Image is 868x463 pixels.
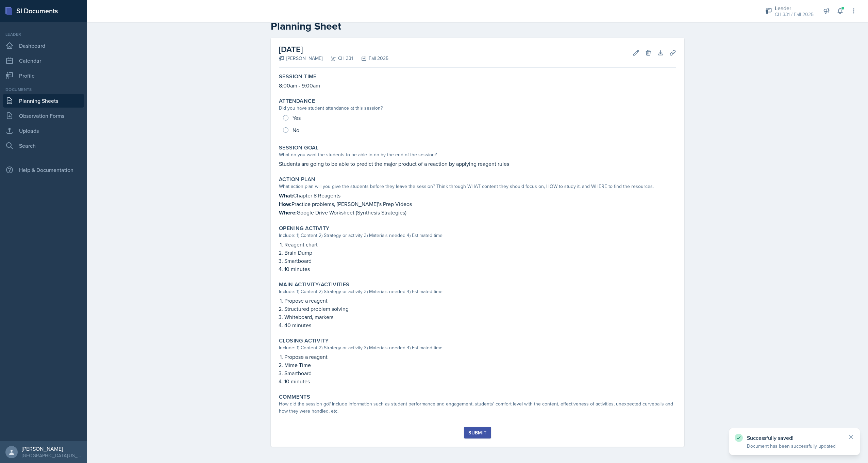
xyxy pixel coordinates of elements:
p: Smartboard [284,369,676,377]
div: What action plan will you give the students before they leave the session? Think through WHAT con... [279,183,676,190]
a: Calendar [3,54,84,67]
p: Students are going to be able to predict the major product of a reaction by applying reagent rules [279,160,676,168]
div: Include: 1) Content 2) Strategy or activity 3) Materials needed 4) Estimated time [279,232,676,239]
p: 8:00am - 9:00am [279,81,676,90]
p: Document has been successfully updated [747,443,842,449]
div: How did the session go? Include information such as student performance and engagement, students'... [279,400,676,415]
p: Chapter 8 Reagents [279,191,676,200]
div: Documents [3,86,84,93]
label: Session Goal [279,144,319,151]
p: Brain Dump [284,249,676,257]
div: Include: 1) Content 2) Strategy or activity 3) Materials needed 4) Estimated time [279,288,676,295]
p: Reagent chart [284,240,676,249]
p: Practice problems, [PERSON_NAME]’s Prep Videos [279,200,676,208]
a: Uploads [3,124,84,138]
h2: Planning Sheet [271,20,684,32]
strong: Where: [279,209,297,217]
p: 10 minutes [284,265,676,273]
h2: [DATE] [279,43,388,55]
div: Submit [468,430,486,435]
label: Opening Activity [279,225,329,232]
label: Session Time [279,73,317,80]
div: CH 331 [322,55,353,62]
p: Google Drive Worksheet (Synthesis Strategies) [279,208,676,217]
label: Attendance [279,98,315,105]
label: Main Activity/Activities [279,281,350,288]
div: Leader [3,31,84,37]
div: Did you have student attendance at this session? [279,105,676,112]
div: What do you want the students to be able to do by the end of the session? [279,151,676,158]
div: [PERSON_NAME] [279,55,322,62]
div: [GEOGRAPHIC_DATA][US_STATE] in [GEOGRAPHIC_DATA] [22,452,82,459]
p: 40 minutes [284,321,676,329]
p: Whiteboard, markers [284,313,676,321]
strong: What: [279,192,293,199]
p: Smartboard [284,257,676,265]
div: CH 331 / Fall 2025 [775,11,814,18]
label: Comments [279,394,310,400]
a: Search [3,139,84,153]
div: Leader [775,4,814,12]
div: [PERSON_NAME] [22,445,82,452]
button: Submit [464,427,491,438]
a: Dashboard [3,39,84,52]
a: Profile [3,69,84,82]
p: Mime Time [284,361,676,369]
a: Planning Sheets [3,94,84,108]
label: Closing Activity [279,337,329,344]
p: Successfully saved! [747,434,842,441]
p: Structured problem solving [284,305,676,313]
p: Propose a reagent [284,297,676,305]
a: Observation Forms [3,109,84,123]
label: Action Plan [279,176,315,183]
strong: How: [279,200,291,208]
div: Fall 2025 [353,55,388,62]
div: Help & Documentation [3,163,84,177]
div: Include: 1) Content 2) Strategy or activity 3) Materials needed 4) Estimated time [279,344,676,351]
p: 10 minutes [284,377,676,385]
p: Propose a reagent [284,353,676,361]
